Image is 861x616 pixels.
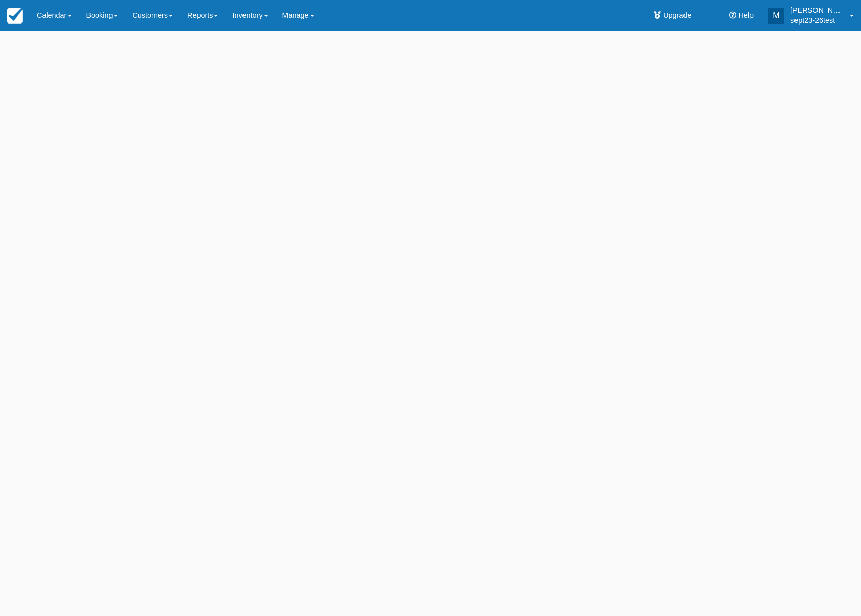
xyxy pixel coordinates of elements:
[768,8,784,24] div: M
[738,11,754,19] span: Help
[729,12,736,19] i: Help
[790,15,844,26] p: sept23-26test
[790,5,844,15] p: [PERSON_NAME]
[663,11,691,19] span: Upgrade
[7,8,23,24] img: checkfront-main-nav-mini-logo.png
